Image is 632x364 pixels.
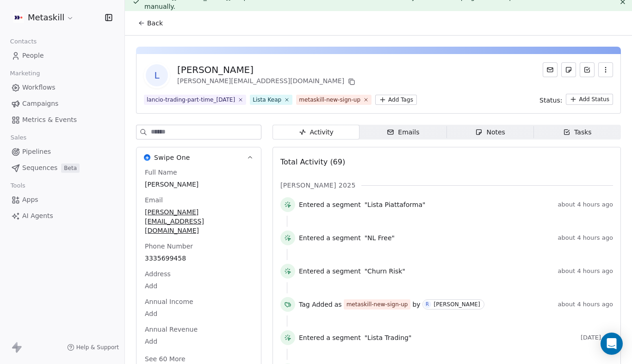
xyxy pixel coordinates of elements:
[558,234,613,242] span: about 4 hours ago
[136,147,261,168] button: Swipe OneSwipe One
[22,163,57,173] span: Sequences
[145,180,253,189] span: [PERSON_NAME]
[253,96,281,104] div: Lista Keap
[7,80,117,95] a: Workflows
[22,83,56,92] span: Workflows
[365,267,405,276] span: "Churn Risk"
[13,12,24,23] img: AVATAR%20METASKILL%20-%20Colori%20Positivo.png
[558,267,613,275] span: about 4 hours ago
[6,179,29,193] span: Tools
[143,242,195,251] span: Phone Number
[7,144,117,159] a: Pipelines
[347,300,408,309] div: metaskill-new-sign-up
[145,207,253,235] span: [PERSON_NAME][EMAIL_ADDRESS][DOMAIN_NAME]
[375,95,417,105] button: Add Tags
[6,35,41,49] span: Contacts
[67,344,119,351] a: Help & Support
[61,164,80,173] span: Beta
[299,233,361,243] span: Entered a segment
[144,154,150,161] img: Swipe One
[566,94,613,105] button: Add Status
[143,325,199,334] span: Annual Revenue
[558,301,613,308] span: about 4 hours ago
[147,18,163,28] span: Back
[7,112,117,127] a: Metrics & Events
[145,281,253,291] span: Add
[22,147,51,157] span: Pipelines
[132,15,168,31] button: Back
[365,233,395,243] span: "NL Free"
[299,267,361,276] span: Entered a segment
[7,192,117,207] a: Apps
[280,158,345,166] span: Total Activity (69)
[387,127,419,137] div: Emails
[145,254,253,263] span: 3335699458
[601,333,623,355] div: Open Intercom Messenger
[539,96,562,105] span: Status:
[280,181,356,190] span: [PERSON_NAME] 2025
[299,333,361,342] span: Entered a segment
[558,201,613,208] span: about 4 hours ago
[145,337,253,346] span: Add
[563,127,592,137] div: Tasks
[581,334,613,341] span: [DATE]
[11,10,76,25] button: Metaskill
[434,301,480,308] div: [PERSON_NAME]
[143,297,195,306] span: Annual Income
[7,160,117,176] a: SequencesBeta
[299,200,361,209] span: Entered a segment
[143,195,165,205] span: Email
[299,96,360,104] div: metaskill-new-sign-up
[22,51,44,61] span: People
[7,48,117,63] a: People
[335,300,342,309] span: as
[365,200,426,209] span: "Lista Piattaforma"
[22,195,38,205] span: Apps
[145,309,253,318] span: Add
[146,64,168,86] span: L
[412,300,420,309] span: by
[177,63,357,76] div: [PERSON_NAME]
[365,333,412,342] span: "Lista Trading"
[147,96,235,104] div: lancio-trading-part-time_[DATE]
[177,76,357,87] div: [PERSON_NAME][EMAIL_ADDRESS][DOMAIN_NAME]
[7,208,117,224] a: AI Agents
[28,12,64,24] span: Metaskill
[299,300,333,309] span: Tag Added
[475,127,505,137] div: Notes
[154,153,190,162] span: Swipe One
[76,344,119,351] span: Help & Support
[143,269,173,279] span: Address
[7,96,117,111] a: Campaigns
[426,301,429,308] div: R
[6,131,31,145] span: Sales
[22,115,77,125] span: Metrics & Events
[22,211,53,221] span: AI Agents
[143,168,179,177] span: Full Name
[6,67,44,80] span: Marketing
[22,99,58,109] span: Campaigns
